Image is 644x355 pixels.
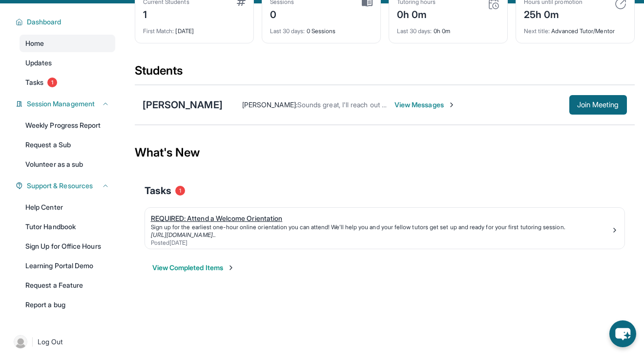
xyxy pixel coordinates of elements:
span: Support & Resources [27,181,93,191]
a: [URL][DOMAIN_NAME].. [151,231,216,238]
div: What's New [135,131,635,174]
span: Log Out [38,337,63,347]
img: Chevron-Right [448,101,456,109]
span: 1 [47,78,57,87]
a: Tasks1 [20,74,115,91]
a: REQUIRED: Attend a Welcome OrientationSign up for the earliest one-hour online orientation you ca... [145,208,624,249]
div: [DATE] [143,21,246,35]
span: Tasks [145,184,171,197]
a: Help Center [20,198,115,216]
div: 0 [270,6,294,21]
a: Home [20,35,115,52]
div: [PERSON_NAME] [143,98,223,112]
span: Join Meeting [577,102,619,108]
a: Request a Feature [20,276,115,294]
span: Next title : [524,27,550,35]
button: Dashboard [23,17,109,27]
div: Posted [DATE] [151,239,611,247]
span: 1 [175,186,185,196]
div: REQUIRED: Attend a Welcome Orientation [151,214,611,223]
a: Updates [20,54,115,72]
a: Volunteer as a sub [20,156,115,173]
div: 25h 0m [524,6,582,21]
div: 0h 0m [397,21,499,35]
div: Sign up for the earliest one-hour online orientation you can attend! We’ll help you and your fell... [151,223,611,231]
span: Sounds great, I'll reach out [DATE]! [297,100,405,109]
a: Weekly Progress Report [20,117,115,134]
button: View Completed Items [152,263,235,273]
button: Join Meeting [569,95,627,115]
div: 0 Sessions [270,21,373,35]
div: 0h 0m [397,6,436,21]
span: First Match : [143,27,174,35]
span: View Messages [395,100,456,110]
a: |Log Out [10,331,115,353]
button: Session Management [23,99,109,109]
div: Advanced Tutor/Mentor [524,21,626,35]
a: Sign Up for Office Hours [20,237,115,255]
span: | [31,336,34,348]
div: Students [135,63,635,84]
span: Last 30 days : [397,27,432,35]
span: Tasks [25,78,43,87]
a: Request a Sub [20,136,115,154]
span: [PERSON_NAME] : [242,100,297,109]
span: Dashboard [27,17,62,27]
a: Tutor Handbook [20,218,115,236]
span: Last 30 days : [270,27,305,35]
span: Home [25,39,44,48]
div: 1 [143,6,189,21]
button: chat-button [609,320,636,347]
img: user-img [14,335,27,349]
a: Report a bug [20,296,115,314]
button: Support & Resources [23,181,109,191]
a: Learning Portal Demo [20,257,115,275]
span: Session Management [27,99,95,109]
span: Updates [25,58,52,68]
